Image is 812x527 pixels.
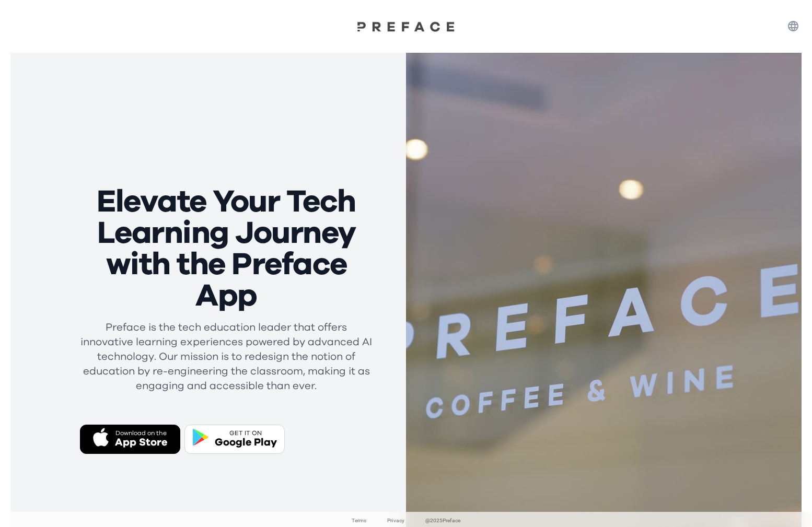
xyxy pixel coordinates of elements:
img: Preface Logo [354,21,458,32]
a: Terms [352,517,366,524]
div: App Store [115,435,167,450]
button: GET IT ONGoogle Play [184,425,285,454]
button: Download on theApp Store [80,425,180,454]
a: Privacy [387,517,404,524]
div: Google Play [215,435,277,450]
h1: Elevate Your Tech Learning Journey with the Preface App [80,186,373,312]
span: @ 2025 Preface [425,516,460,525]
div: GET IT ON [215,429,277,437]
p: Preface is the tech education leader that offers innovative learning experiences powered by advan... [80,320,373,393]
div: Download on the [115,429,167,437]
